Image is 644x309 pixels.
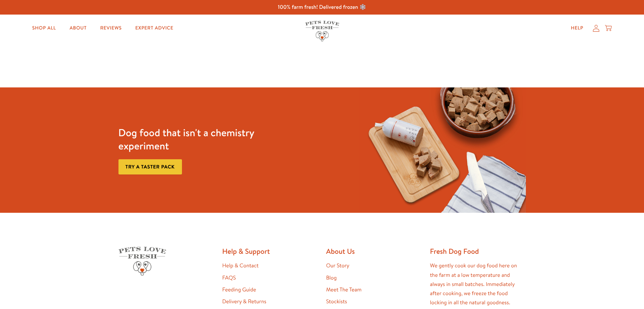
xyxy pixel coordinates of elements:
a: Expert Advice [130,21,179,35]
a: Our Story [326,262,350,269]
img: Fussy [359,87,526,213]
a: Stockists [326,298,347,305]
h3: Dog food that isn't a chemistry experiment [118,126,285,152]
a: About [64,21,92,35]
a: Feeding Guide [222,286,256,293]
img: Pets Love Fresh [118,247,166,275]
p: We gently cook our dog food here on the farm at a low temperature and always in small batches. Im... [430,261,526,307]
a: Blog [326,274,337,282]
a: FAQS [222,274,236,282]
h2: Fresh Dog Food [430,247,526,256]
a: Delivery & Returns [222,298,266,305]
a: Help [565,21,589,35]
h2: Help & Support [222,247,318,256]
a: Shop All [27,21,61,35]
h2: About Us [326,247,422,256]
a: Meet The Team [326,286,362,293]
a: Reviews [95,21,127,35]
a: Help & Contact [222,262,259,269]
a: Try a taster pack [118,159,182,174]
img: Pets Love Fresh [305,21,339,41]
